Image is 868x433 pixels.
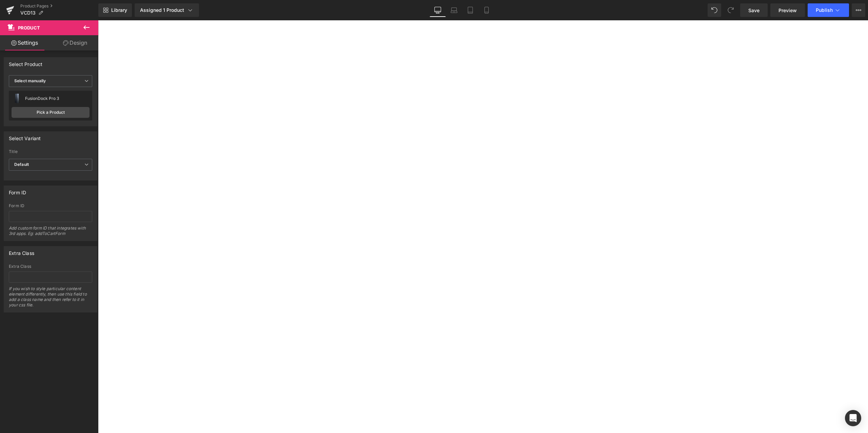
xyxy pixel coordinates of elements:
[816,7,833,13] span: Publish
[462,3,478,17] a: Tablet
[852,3,865,17] button: More
[770,3,805,17] a: Preview
[9,149,92,156] label: Title
[20,10,36,16] span: VCD13
[14,162,29,167] b: Default
[9,203,92,208] div: Form ID
[845,410,861,426] div: Open Intercom Messenger
[748,7,759,14] span: Save
[778,7,797,14] span: Preview
[808,3,849,17] button: Publish
[9,225,92,241] div: Add custom form ID that integrates with 3rd apps. Eg: addToCartForm
[724,3,737,17] button: Redo
[9,132,41,141] div: Select Variant
[478,3,495,17] a: Mobile
[9,186,26,195] div: Form ID
[111,7,127,13] span: Library
[9,58,43,67] div: Select Product
[9,286,92,312] div: If you wish to style particular content element differently, then use this field to add a class n...
[51,35,100,50] a: Design
[446,3,462,17] a: Laptop
[12,107,90,118] a: Pick a Product
[430,3,446,17] a: Desktop
[9,246,34,256] div: Extra Class
[98,3,132,17] a: New Library
[18,25,40,30] span: Product
[25,96,90,101] div: FusionDock Pro 3
[12,93,22,104] img: pImage
[14,78,46,83] b: Select manually
[20,3,98,9] a: Product Pages
[708,3,721,17] button: Undo
[140,7,194,14] div: Assigned 1 Product
[9,264,92,269] div: Extra Class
